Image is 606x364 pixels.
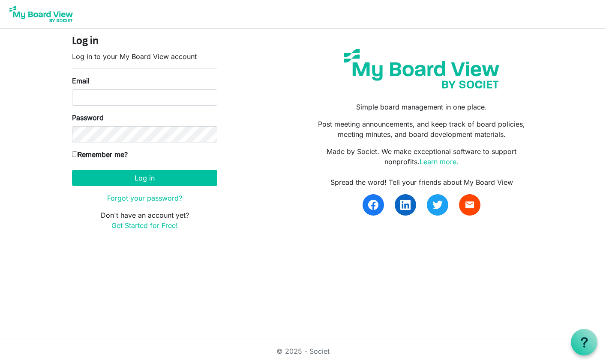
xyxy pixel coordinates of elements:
[309,102,534,112] p: Simple board management in one place.
[7,3,75,25] img: My Board View Logo
[459,194,480,216] a: email
[72,149,128,160] label: Remember me?
[276,347,330,355] a: © 2025 - Societ
[72,36,217,48] h4: Log in
[72,151,78,157] input: Remember me?
[465,200,475,210] span: email
[309,177,534,187] div: Spread the word! Tell your friends about My Board View
[72,76,90,86] label: Email
[420,157,459,166] a: Learn more.
[309,146,534,167] p: Made by Societ. We make exceptional software to support nonprofits.
[400,200,411,210] img: linkedin.svg
[72,51,217,62] p: Log in to your My Board View account
[432,200,443,210] img: twitter.svg
[72,210,217,231] p: Don't have an account yet?
[337,42,506,95] img: my-board-view-societ.svg
[107,194,182,202] a: Forgot your password?
[111,221,178,230] a: Get Started for Free!
[368,200,378,210] img: facebook.svg
[72,112,104,123] label: Password
[309,119,534,139] p: Post meeting announcements, and keep track of board policies, meeting minutes, and board developm...
[72,170,217,186] button: Log in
